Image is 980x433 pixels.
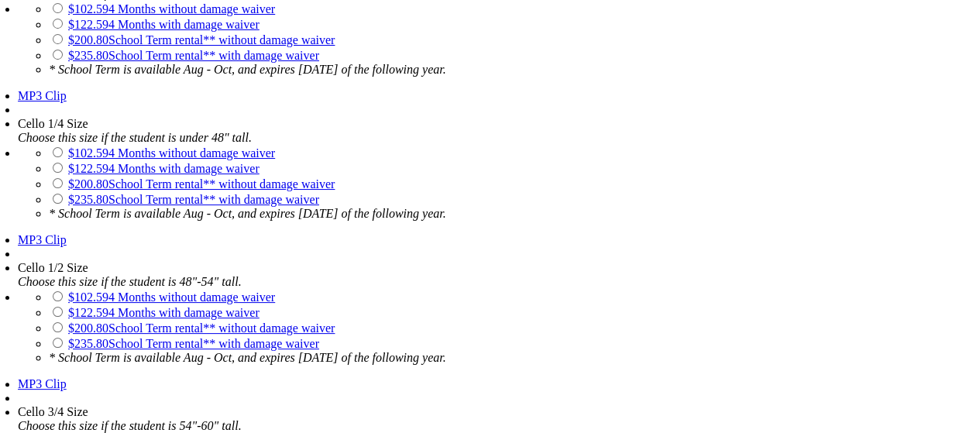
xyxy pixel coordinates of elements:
div: Cello 1/2 Size [18,261,930,275]
a: $102.594 Months without damage waiver [68,290,275,304]
a: $235.80School Term rental** with damage waiver [68,193,319,206]
a: MP3 Clip [18,233,67,246]
a: $200.80School Term rental** without damage waiver [68,177,335,191]
span: $200.80 [68,177,108,191]
a: $122.594 Months with damage waiver [68,18,260,31]
a: MP3 Clip [18,377,67,390]
span: $122.59 [68,18,108,31]
div: Cello 3/4 Size [18,405,930,419]
span: $235.80 [68,193,108,206]
span: $102.59 [68,146,108,160]
span: $200.80 [68,33,108,46]
a: $235.80School Term rental** with damage waiver [68,337,319,350]
span: $102.59 [68,290,108,304]
em: Choose this size if the student is 54"-60" tall. [18,419,242,432]
span: $122.59 [68,162,108,175]
div: Cello 1/4 Size [18,117,930,131]
span: $235.80 [68,49,108,62]
span: $235.80 [68,337,108,350]
em: * School Term is available Aug - Oct, and expires [DATE] of the following year. [49,351,446,364]
a: $102.594 Months without damage waiver [68,146,275,160]
span: $102.59 [68,2,108,15]
em: Choose this size if the student is under 48" tall. [18,131,252,144]
a: $122.594 Months with damage waiver [68,162,260,175]
span: $200.80 [68,321,108,335]
em: Choose this size if the student is 48"-54" tall. [18,275,242,288]
a: MP3 Clip [18,89,67,102]
span: $122.59 [68,306,108,319]
em: * School Term is available Aug - Oct, and expires [DATE] of the following year. [49,63,446,76]
em: * School Term is available Aug - Oct, and expires [DATE] of the following year. [49,207,446,220]
a: $200.80School Term rental** without damage waiver [68,33,335,46]
a: $235.80School Term rental** with damage waiver [68,49,319,62]
a: $102.594 Months without damage waiver [68,2,275,15]
a: $122.594 Months with damage waiver [68,306,260,319]
a: $200.80School Term rental** without damage waiver [68,321,335,335]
